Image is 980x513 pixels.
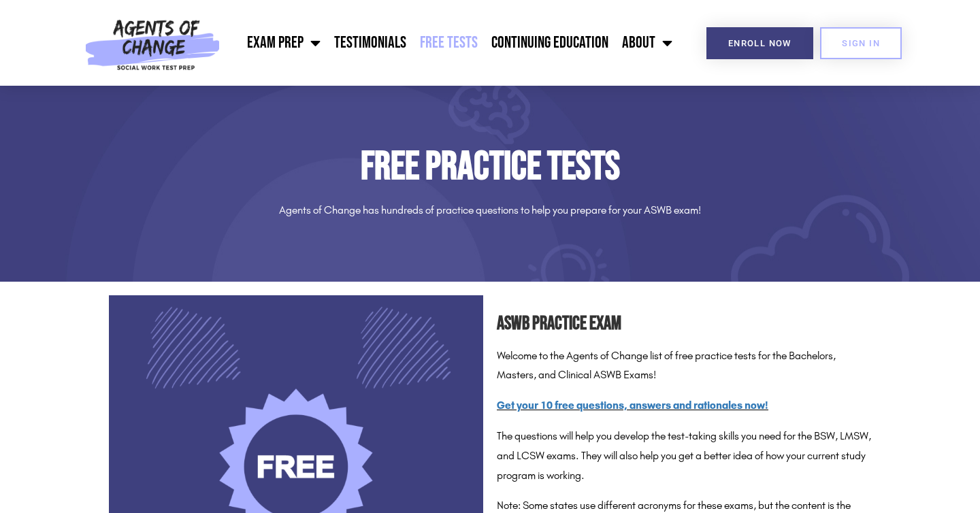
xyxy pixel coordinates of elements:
a: Testimonials [327,26,413,60]
a: Get your 10 free questions, answers and rationales now! [497,399,768,412]
p: The questions will help you develop the test-taking skills you need for the BSW, LMSW, and LCSW e... [497,427,871,485]
a: About [615,26,679,60]
a: Continuing Education [485,26,615,60]
h2: ASWB Practice Exam [497,309,871,340]
a: Exam Prep [240,26,327,60]
span: Enroll Now [728,39,791,48]
a: Free Tests [413,26,485,60]
a: SIGN IN [820,27,902,59]
p: Agents of Change has hundreds of practice questions to help you prepare for your ASWB exam! [109,201,871,220]
p: Welcome to the Agents of Change list of free practice tests for the Bachelors, Masters, and Clini... [497,346,871,386]
nav: Menu [227,26,680,60]
h1: Free Practice Tests [109,147,871,187]
span: SIGN IN [842,39,880,48]
a: Enroll Now [706,27,813,59]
